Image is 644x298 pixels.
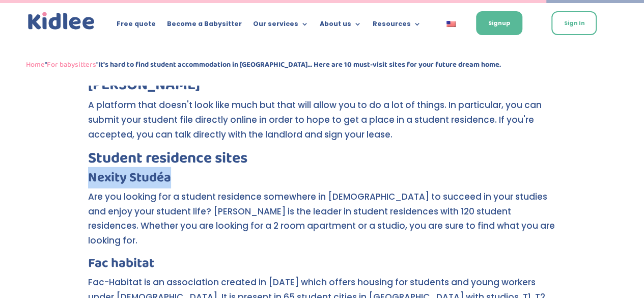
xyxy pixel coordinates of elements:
a: Fac habitat [88,253,154,274]
p: Are you looking for a student residence somewhere in [DEMOGRAPHIC_DATA] to succeed in your studie... [88,189,556,257]
p: A platform that doesn't look like much but that will allow you to do a lot of things. In particul... [88,98,556,151]
span: " " [26,59,501,71]
a: Free quote [117,20,156,32]
a: Home [26,59,45,71]
a: Resources [373,20,421,32]
a: For babysitters [47,59,96,71]
strong: It's hard to find student accommodation in [GEOGRAPHIC_DATA]... Here are 10 must-visit sites for ... [98,59,501,71]
a: Kidlee Logo [26,10,97,32]
img: logo_kidlee_blue [26,10,97,32]
a: Our services [253,20,309,32]
a: About us [320,20,361,32]
a: Become a Babysitter [167,20,242,32]
h2: Student residence sites [88,151,556,171]
a: Nexity Studéa [88,167,171,188]
a: Sign In [551,11,597,35]
a: Signup [476,11,522,35]
img: English [446,21,456,27]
